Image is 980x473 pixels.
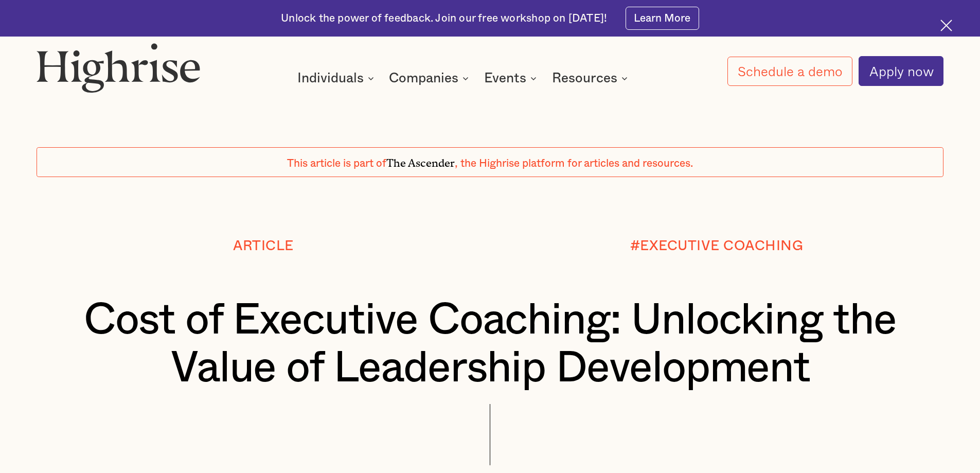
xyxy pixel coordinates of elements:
[297,72,364,84] div: Individuals
[233,238,294,253] div: Article
[484,72,526,84] div: Events
[386,154,455,167] span: The Ascender
[626,7,699,30] a: Learn More
[389,72,458,84] div: Companies
[727,57,853,86] a: Schedule a demo
[389,72,472,84] div: Companies
[281,11,607,26] div: Unlock the power of feedback. Join our free workshop on [DATE]!
[630,238,804,253] div: #EXECUTIVE COACHING
[484,72,540,84] div: Events
[287,158,386,169] span: This article is part of
[297,72,377,84] div: Individuals
[940,20,952,31] img: Cross icon
[75,296,906,393] h1: Cost of Executive Coaching: Unlocking the Value of Leadership Development
[552,72,617,84] div: Resources
[37,43,200,92] img: Highrise logo
[455,158,693,169] span: , the Highrise platform for articles and resources.
[552,72,631,84] div: Resources
[859,56,943,86] a: Apply now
